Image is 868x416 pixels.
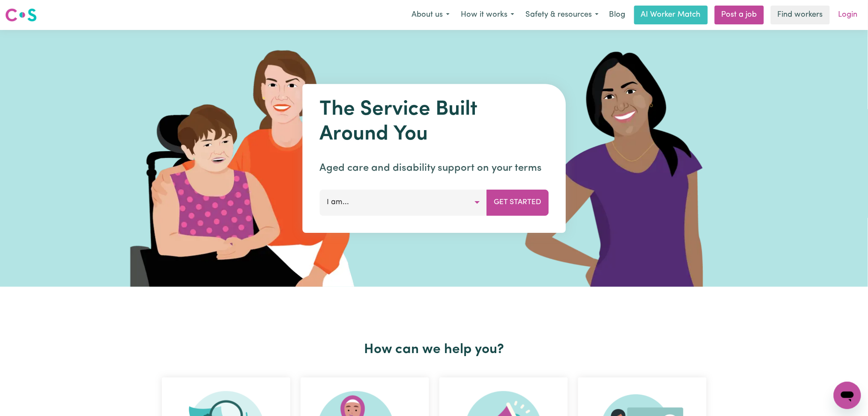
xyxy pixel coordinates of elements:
h1: The Service Built Around You [319,98,549,147]
button: About us [406,6,455,24]
a: Careseekers logo [5,5,37,25]
a: AI Worker Match [634,6,708,24]
button: How it works [455,6,520,24]
button: I am... [319,190,487,215]
button: Safety & resources [520,6,604,24]
button: Get Started [486,190,549,215]
p: Aged care and disability support on your terms [319,160,549,176]
a: Post a job [715,6,764,24]
a: Blog [604,6,631,24]
iframe: Button to launch messaging window [834,382,861,409]
a: Login [833,6,863,24]
h2: How can we help you? [157,342,712,358]
a: Find workers [771,6,830,24]
img: Careseekers logo [5,7,37,23]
